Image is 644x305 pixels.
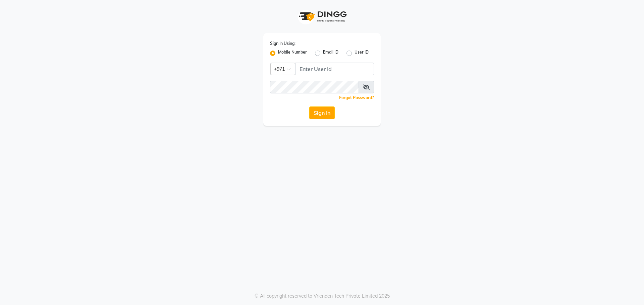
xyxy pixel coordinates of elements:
input: Username [270,81,359,93]
label: User ID [355,49,369,57]
label: Email ID [323,49,338,57]
button: Sign In [309,106,335,119]
input: Username [295,63,374,75]
a: Forgot Password? [339,95,374,100]
label: Mobile Number [278,49,307,57]
label: Sign In Using: [270,41,296,47]
img: logo1.svg [295,7,349,26]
